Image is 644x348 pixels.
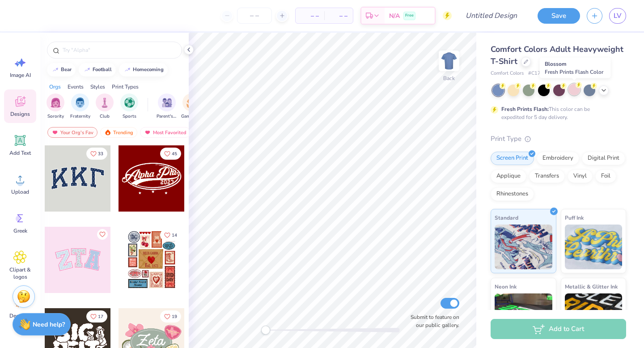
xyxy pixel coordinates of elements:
span: – – [330,11,347,21]
span: 14 [172,233,177,238]
button: Like [86,148,107,160]
div: Blossom [540,58,611,78]
div: Your Org's Fav [47,127,97,138]
button: Save [538,8,580,24]
button: filter button [96,93,114,120]
img: most_fav.gif [144,129,151,136]
a: LV [609,8,626,24]
span: Designs [10,110,30,118]
span: Fresh Prints Flash Color [545,68,603,76]
span: Metallic & Glitter Ink [565,282,618,291]
button: football [79,63,116,76]
span: Parent's Weekend [157,113,177,120]
strong: Need help? [33,320,65,329]
button: filter button [47,93,64,120]
div: This color can be expedited for 5 day delivery. [501,105,611,121]
img: Puff Ink [565,225,623,269]
span: Free [405,13,414,19]
div: Print Type [491,134,626,144]
img: Fraternity Image [75,98,85,108]
div: filter for Parent's Weekend [157,93,177,120]
span: 19 [172,314,177,319]
span: Decorate [9,312,31,319]
span: Game Day [181,113,202,120]
div: Print Types [112,83,139,91]
div: Events [68,83,84,91]
div: Digital Print [582,152,625,165]
span: 45 [172,152,177,156]
div: Foil [595,170,616,183]
button: Like [97,229,108,240]
img: Standard [495,225,552,269]
span: Greek [13,227,27,234]
div: Orgs [49,83,61,91]
button: Like [160,148,181,160]
span: Sorority [47,113,64,120]
button: filter button [157,93,177,120]
div: Embroidery [537,152,579,165]
span: Upload [11,188,29,195]
div: homecoming [133,67,164,72]
img: Metallic & Glitter Ink [565,293,623,338]
img: trend_line.gif [52,67,59,72]
span: 17 [98,314,103,319]
img: Game Day Image [186,98,197,108]
img: Parent's Weekend Image [162,98,172,108]
img: most_fav.gif [51,129,59,136]
div: filter for Sorority [47,93,64,120]
span: Comfort Colors [491,70,524,77]
span: N/A [389,11,400,21]
input: Untitled Design [458,7,524,25]
button: Like [86,310,107,323]
div: Trending [100,127,137,138]
span: Fraternity [70,113,90,120]
div: football [93,67,112,72]
span: Puff Ink [565,213,584,222]
div: Applique [491,170,526,183]
div: filter for Game Day [181,93,202,120]
div: filter for Club [96,93,114,120]
label: Submit to feature on our public gallery. [406,313,459,329]
img: trend_line.gif [84,67,91,72]
div: bear [61,67,72,72]
img: trend_line.gif [124,67,131,72]
img: Back [440,52,458,70]
button: homecoming [119,63,168,76]
img: Sorority Image [51,98,61,108]
span: Neon Ink [495,282,517,291]
span: LV [614,11,622,21]
img: Club Image [100,98,110,108]
img: Sports Image [124,98,135,108]
div: Screen Print [491,152,534,165]
span: Add Text [9,149,31,157]
span: Clipart & logos [5,266,35,280]
button: Like [160,229,181,241]
input: Try "Alpha" [62,46,176,55]
span: Image AI [10,72,31,79]
div: Most Favorited [140,127,191,138]
button: filter button [120,93,138,120]
img: trending.gif [104,129,111,136]
button: filter button [70,93,90,120]
span: Sports [123,113,136,120]
div: Back [443,74,455,82]
input: – – [237,8,272,24]
div: filter for Sports [120,93,138,120]
span: Standard [495,213,518,222]
span: – – [301,11,319,21]
span: Comfort Colors Adult Heavyweight T-Shirt [491,44,623,67]
strong: Fresh Prints Flash: [501,106,549,113]
span: # C1717 [528,70,547,77]
div: Accessibility label [261,326,270,335]
div: Transfers [529,170,565,183]
button: filter button [181,93,202,120]
div: Styles [90,83,105,91]
div: Rhinestones [491,187,534,201]
button: Like [160,310,181,323]
div: Vinyl [568,170,593,183]
span: Club [100,113,110,120]
img: Neon Ink [495,293,552,338]
span: 33 [98,152,103,156]
button: bear [47,63,76,76]
div: filter for Fraternity [70,93,90,120]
